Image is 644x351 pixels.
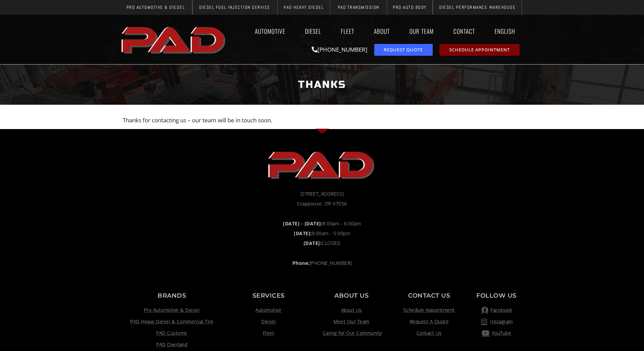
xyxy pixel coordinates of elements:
[488,318,513,326] span: Instagram
[471,329,521,337] a: YouTube
[263,329,275,337] span: Fleet
[228,318,310,326] a: Diesel
[297,200,347,208] span: Scappoose, OR 97056
[488,23,525,39] a: English
[156,341,187,349] span: PAD Overland
[294,229,350,237] span: 8:00am - 5:00pm
[367,23,396,39] a: About
[321,329,382,337] span: Caring for Our Community
[256,306,281,314] span: Automotive
[374,44,433,56] a: request a service or repair quote
[228,306,310,314] a: Automotive
[393,306,464,314] a: Schedule Appointment
[416,329,442,337] span: Contact Us
[449,48,510,52] span: Schedule Appointment
[471,293,521,299] p: Follow Us
[123,259,522,267] a: Phone:[PHONE_NUMBER]
[301,190,344,198] span: [STREET_ADDRESS]
[393,5,427,9] span: Pro Auto Body
[299,23,328,39] a: Diesel
[123,329,221,337] a: PAD Customs
[126,5,185,9] span: Pro Automotive & Diesel
[292,260,310,266] strong: Phone:
[228,293,310,299] p: Services
[123,318,221,326] a: Visit link opens in a new tab
[123,72,522,97] h1: Thanks
[393,293,464,299] p: Contact us
[439,44,520,56] a: schedule repair or service appointment
[490,329,511,337] span: YouTube
[489,306,512,314] span: Facebook
[316,318,387,326] a: Meet Our Team
[403,306,455,314] span: Schedule Appointment
[123,115,522,126] p: Thanks for contacting us – our team will be in touch soon.
[316,293,387,299] p: About Us
[292,259,352,267] span: [PHONE_NUMBER]
[304,239,341,247] span: CLOSED
[471,306,521,314] a: pro automotive and diesel facebook page
[130,318,213,326] span: PAD Heavy Diesel & Commercial Tire
[261,318,276,326] span: Diesel
[393,329,464,337] a: Contact Us
[304,240,322,246] b: [DATE]:
[316,329,387,337] a: Caring for Our Community
[283,220,323,227] b: [DATE] - [DATE]:
[123,293,221,299] p: Brands
[248,23,292,39] a: Automotive
[341,306,362,314] span: About Us
[334,318,369,326] span: Meet Our Team
[410,318,449,326] span: Request A Quote
[119,21,229,58] a: pro automotive and diesel home page
[144,306,200,314] span: Pro Automotive & Diesel
[338,5,379,9] span: PAD Transmission
[228,329,310,337] a: Fleet
[229,23,525,39] nav: Menu
[123,341,221,349] a: Visit link opens in a new tab
[316,306,387,314] a: About Us
[334,23,361,39] a: Fleet
[447,23,481,39] a: Contact
[156,329,187,337] span: PAD Customs
[471,318,521,326] a: pro automotive and diesel instagram page
[312,46,367,53] a: [PHONE_NUMBER]
[266,146,378,183] img: The image shows the word "PAD" in bold, red, uppercase letters with a slight shadow effect.
[384,48,423,52] span: Request Quote
[199,5,270,9] span: Diesel Fuel Injection Service
[284,5,324,9] span: PAD Heavy Diesel
[294,230,312,236] b: [DATE]:
[283,220,361,228] span: 8:00am - 6:00pm
[119,21,229,58] img: The image shows the word "PAD" in bold, red, uppercase letters with a slight shadow effect.
[123,306,221,314] a: Pro Automotive & Diesel
[439,5,516,9] span: Diesel Performance Warehouse
[123,146,522,183] a: pro automotive and diesel home page
[393,318,464,326] a: Request A Quote
[403,23,440,39] a: Our Team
